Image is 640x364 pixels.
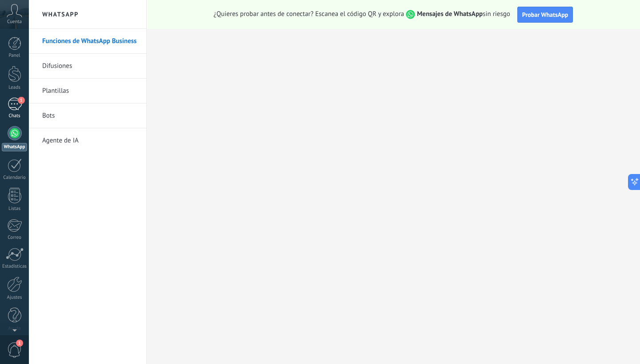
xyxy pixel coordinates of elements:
strong: Mensajes de WhatsApp [417,10,483,18]
li: Agente de IA [29,128,146,153]
div: Chats [2,113,28,119]
li: Difusiones [29,54,146,79]
div: Leads [2,85,28,91]
div: Listas [2,206,28,212]
a: Bots [42,103,137,128]
div: Estadísticas [2,264,28,269]
div: Calendario [2,175,28,181]
a: Difusiones [42,54,137,79]
li: Bots [29,103,146,128]
a: Plantillas [42,79,137,103]
a: Funciones de WhatsApp Business [42,29,137,54]
div: Ajustes [2,295,28,301]
span: Cuenta [7,19,22,25]
span: ¿Quieres probar antes de conectar? Escanea el código QR y explora sin riesgo [214,10,510,19]
div: Correo [2,235,28,241]
button: Probar WhatsApp [517,7,573,23]
span: 1 [16,340,23,347]
div: Panel [2,53,28,59]
div: WhatsApp [2,143,27,151]
span: Probar WhatsApp [522,11,568,19]
li: Plantillas [29,79,146,103]
li: Funciones de WhatsApp Business [29,29,146,54]
span: 1 [18,97,25,104]
a: Agente de IA [42,128,137,153]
